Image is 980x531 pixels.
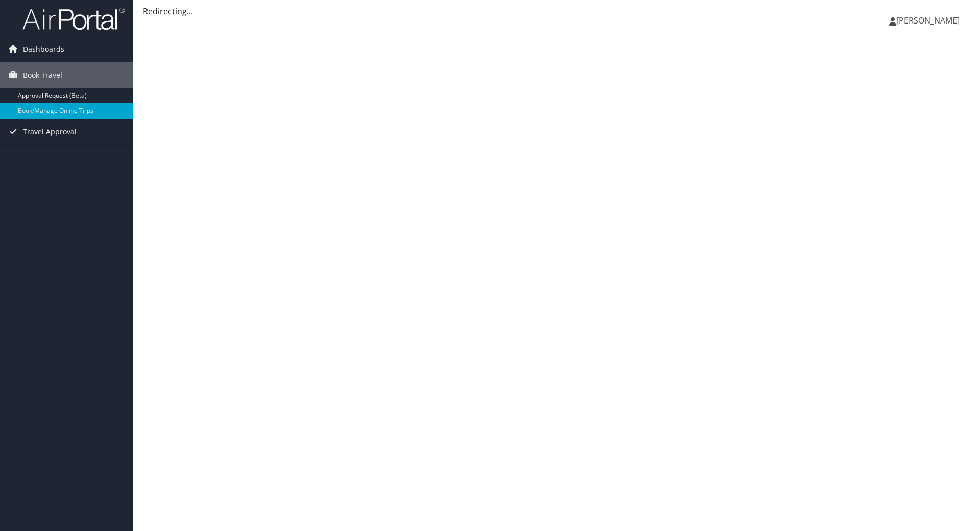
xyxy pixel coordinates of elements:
[23,119,77,145] span: Travel Approval
[889,5,970,36] a: [PERSON_NAME]
[896,15,960,26] span: [PERSON_NAME]
[23,62,62,88] span: Book Travel
[143,5,970,17] div: Redirecting...
[22,7,125,31] img: airportal-logo.png
[23,36,64,62] span: Dashboards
